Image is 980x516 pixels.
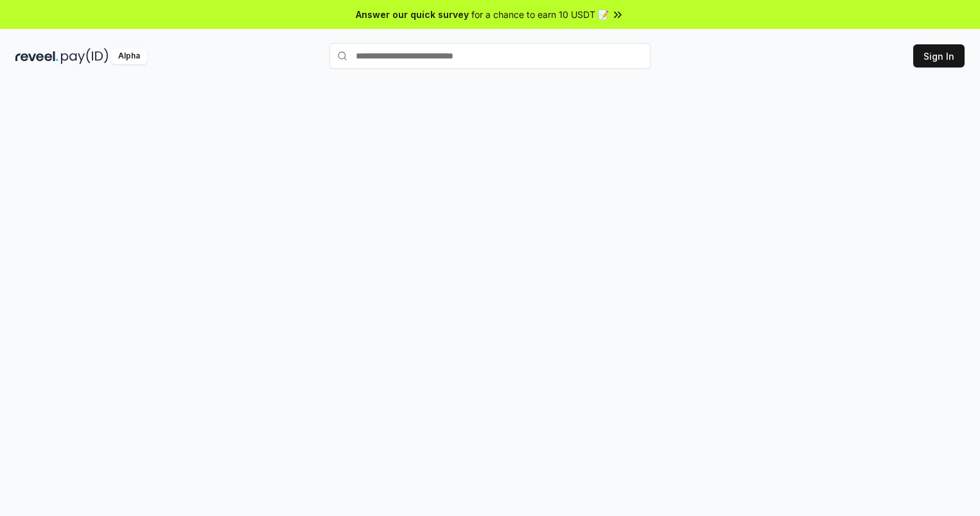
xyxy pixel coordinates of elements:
img: pay_id [61,48,109,64]
button: Sign In [913,44,965,67]
span: for a chance to earn 10 USDT 📝 [471,8,609,21]
span: Answer our quick survey [356,8,469,21]
img: reveel_dark [15,48,58,64]
div: Alpha [111,48,147,64]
